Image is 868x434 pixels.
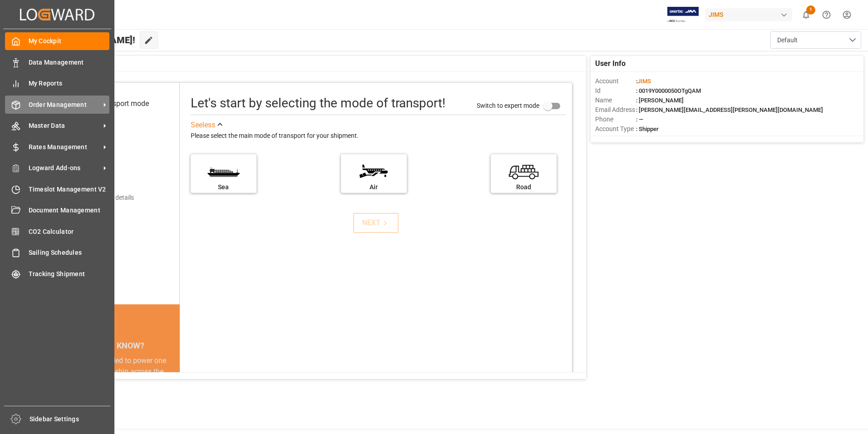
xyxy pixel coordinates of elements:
[595,86,636,96] span: Id
[5,53,109,71] a: Data Management
[5,75,109,92] a: My Reports
[595,58,626,69] span: User Info
[191,131,566,141] div: Please select the main mode of transport for your shipment.
[29,248,110,257] span: Sailing Schedules
[29,100,100,110] span: Order Management
[595,124,636,134] span: Account Type
[38,31,135,49] span: Hello [PERSON_NAME]!
[477,101,539,109] span: Switch to expert mode
[595,96,636,105] span: Name
[777,35,798,45] span: Default
[770,31,861,49] button: open menu
[345,182,402,192] div: Air
[595,76,636,86] span: Account
[29,121,100,131] span: Master Data
[5,32,109,50] a: My Cockpit
[191,94,445,113] div: Let's start by selecting the mode of transport!
[5,202,109,219] a: Document Management
[636,87,701,94] span: : 0019Y0000050OTgQAM
[29,58,110,67] span: Data Management
[5,244,109,262] a: Sailing Schedules
[30,414,111,424] span: Sidebar Settings
[29,36,110,46] span: My Cockpit
[816,5,837,25] button: Help Center
[705,6,796,23] button: JIMS
[362,217,390,228] div: NEXT
[636,116,643,123] span: : —
[637,78,651,85] span: JIMS
[29,79,110,88] span: My Reports
[705,8,792,21] div: JIMS
[167,355,180,432] button: next slide / item
[29,142,100,152] span: Rates Management
[636,106,823,113] span: : [PERSON_NAME][EMAIL_ADDRESS][PERSON_NAME][DOMAIN_NAME]
[195,182,252,192] div: Sea
[29,269,110,279] span: Tracking Shipment
[495,182,552,192] div: Road
[353,213,399,233] button: NEXT
[636,97,684,104] span: : [PERSON_NAME]
[29,227,110,237] span: CO2 Calculator
[636,78,651,85] span: :
[29,163,100,173] span: Logward Add-ons
[5,180,109,198] a: Timeslot Management V2
[191,120,215,131] div: See less
[667,7,699,23] img: Exertis%20JAM%20-%20Email%20Logo.jpg_1722504956.jpg
[595,115,636,124] span: Phone
[806,5,815,15] span: 1
[5,265,109,283] a: Tracking Shipment
[29,185,110,194] span: Timeslot Management V2
[77,193,134,202] div: Add shipping details
[595,105,636,115] span: Email Address
[636,126,659,132] span: : Shipper
[5,222,109,240] a: CO2 Calculator
[29,206,110,215] span: Document Management
[796,5,816,25] button: show 1 new notifications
